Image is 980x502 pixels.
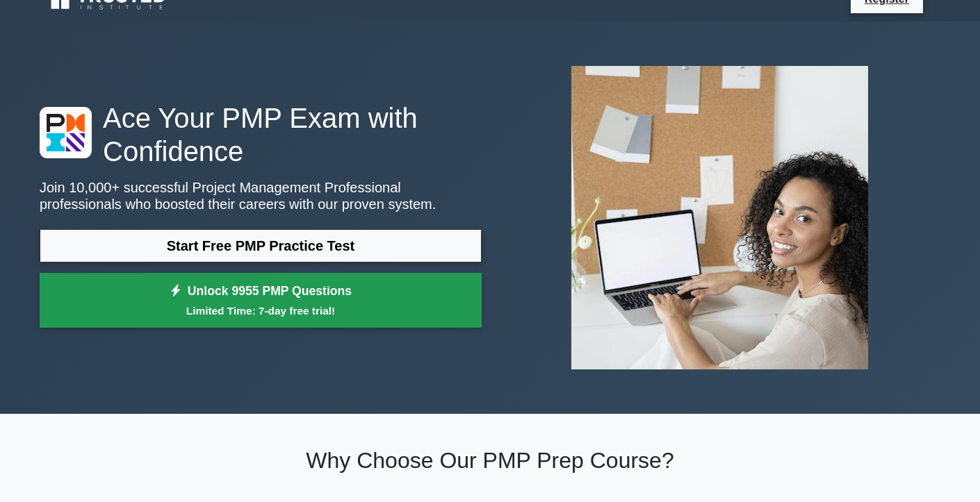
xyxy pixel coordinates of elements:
h1: Ace Your PMP Exam with Confidence [40,101,482,168]
p: Join 10,000+ successful Project Management Professional professionals who boosted their careers w... [40,179,482,212]
h2: Why Choose Our PMP Prep Course? [40,447,940,474]
a: Unlock 9955 PMP QuestionsLimited Time: 7-day free trial! [40,273,482,328]
a: Start Free PMP Practice Test [40,229,482,262]
small: Limited Time: 7-day free trial! [57,303,464,319]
